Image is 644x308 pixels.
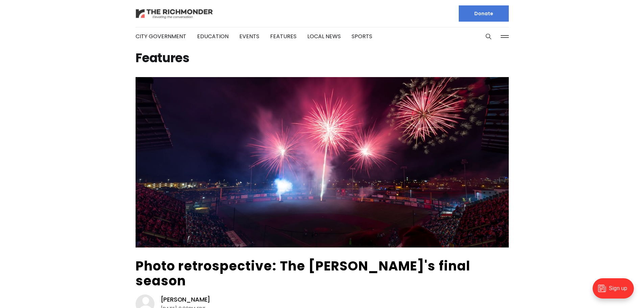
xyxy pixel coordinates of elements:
a: City Government [136,32,186,40]
a: Local News [307,32,341,40]
img: The Richmonder [136,8,213,20]
a: Sports [352,32,372,40]
a: Events [239,32,259,40]
h1: Features [136,53,509,64]
a: [PERSON_NAME] [161,295,211,304]
a: Education [197,32,229,40]
a: Photo retrospective: The [PERSON_NAME]'s final season [136,257,470,290]
a: Features [270,32,296,40]
iframe: portal-trigger [587,275,644,308]
button: Search this site [483,31,494,42]
a: Donate [459,5,509,22]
